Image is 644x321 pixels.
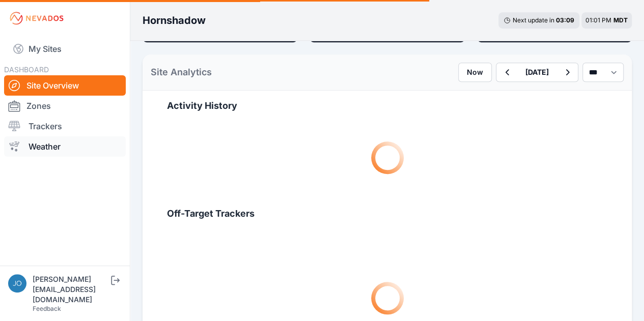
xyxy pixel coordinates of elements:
[458,63,492,82] button: Now
[517,63,557,81] button: [DATE]
[167,99,607,113] h2: Activity History
[8,274,26,293] img: jos@nevados.solar
[33,274,109,305] div: [PERSON_NAME][EMAIL_ADDRESS][DOMAIN_NAME]
[8,10,65,26] img: Nevados
[167,207,607,221] h2: Off-Target Trackers
[4,65,49,74] span: DASHBOARD
[513,16,554,24] span: Next update in
[143,13,206,27] h3: Hornshadow
[4,116,126,136] a: Trackers
[4,75,126,96] a: Site Overview
[151,65,212,79] h2: Site Analytics
[143,7,206,34] nav: Breadcrumb
[4,136,126,157] a: Weather
[4,37,126,61] a: My Sites
[4,96,126,116] a: Zones
[613,16,628,24] span: MDT
[33,305,61,312] a: Feedback
[585,16,611,24] span: 01:01 PM
[556,16,574,24] div: 03 : 09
